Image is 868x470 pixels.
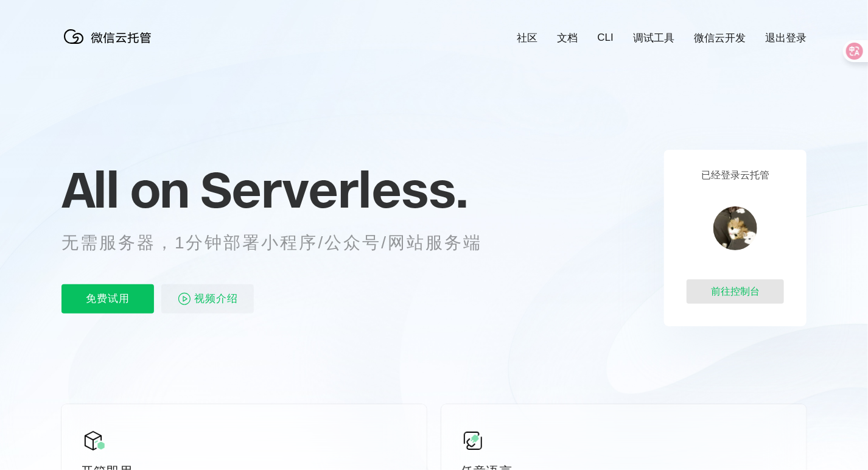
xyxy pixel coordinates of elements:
[633,31,674,45] a: 调试工具
[61,231,505,255] p: 无需服务器，1分钟部署小程序/公众号/网站服务端
[61,24,159,49] img: 微信云托管
[765,31,807,45] a: 退出登录
[598,32,614,44] a: CLI
[61,159,189,220] span: All on
[61,284,154,314] p: 免费试用
[558,31,578,45] a: 文档
[701,169,769,182] p: 已经登录云托管
[517,31,538,45] a: 社区
[694,31,746,45] a: 微信云开发
[177,292,192,306] img: video_play.svg
[61,40,159,51] a: 微信云托管
[200,159,467,220] span: Serverless.
[687,279,784,304] div: 前往控制台
[194,284,238,314] span: 视频介绍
